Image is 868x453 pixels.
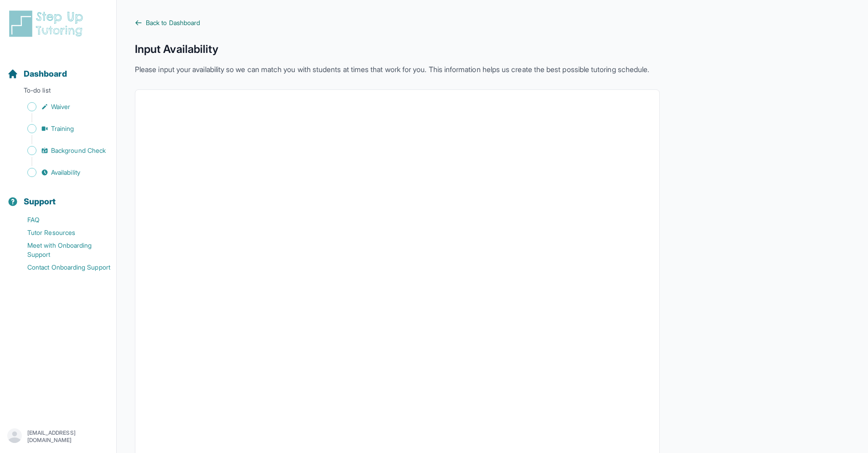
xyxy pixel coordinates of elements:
button: Dashboard [4,53,113,84]
p: To-do list [4,86,113,99]
a: FAQ [7,213,116,226]
a: Meet with Onboarding Support [7,239,116,261]
span: Dashboard [24,68,67,80]
span: Support [24,195,56,208]
span: Background Check [51,146,106,155]
span: Availability [51,168,80,177]
a: Back to Dashboard [135,18,660,27]
span: Back to Dashboard [146,18,200,27]
a: Training [7,122,116,135]
a: Background Check [7,144,116,157]
a: Contact Onboarding Support [7,261,116,274]
button: [EMAIL_ADDRESS][DOMAIN_NAME] [7,428,109,445]
button: Support [4,181,113,212]
h1: Input Availability [135,42,660,57]
p: Please input your availability so we can match you with students at times that work for you. This... [135,64,660,75]
a: Availability [7,166,116,179]
a: Dashboard [7,68,67,80]
span: Training [51,124,74,133]
img: logo [7,9,88,38]
p: [EMAIL_ADDRESS][DOMAIN_NAME] [27,429,109,444]
span: Waiver [51,102,70,111]
a: Waiver [7,100,116,113]
a: Tutor Resources [7,226,116,239]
